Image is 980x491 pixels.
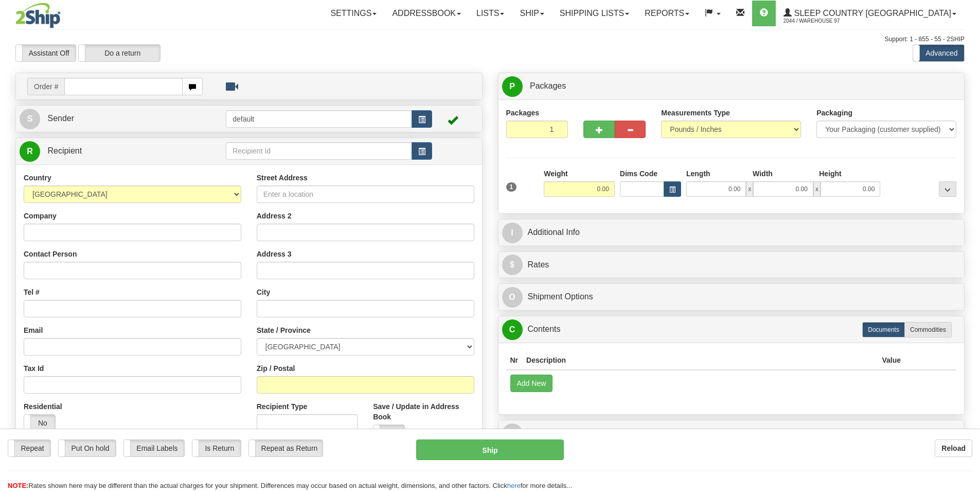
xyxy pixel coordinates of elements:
[373,401,474,422] label: Save / Update in Address Book
[469,1,512,26] a: Lists
[20,141,40,162] span: R
[904,322,952,337] label: Commodities
[753,168,773,179] label: Width
[913,45,964,61] label: Advanced
[257,325,311,335] label: State / Province
[47,114,74,123] span: Sender
[20,108,226,129] a: S Sender
[544,168,567,179] label: Weight
[878,351,905,370] th: Value
[24,211,57,221] label: Company
[512,1,551,26] a: Ship
[20,141,203,162] a: R Recipient
[686,168,710,179] label: Length
[257,363,295,374] label: Zip / Postal
[257,211,292,221] label: Address 2
[746,181,753,197] span: x
[15,3,61,28] img: logo2044.jpg
[941,444,966,452] b: Reload
[27,78,64,95] span: Order #
[384,1,469,26] a: Addressbook
[124,440,184,456] label: Email Labels
[416,439,564,460] button: Ship
[506,108,540,118] label: Packages
[257,287,270,297] label: City
[507,482,521,489] a: here
[502,255,523,275] span: $
[79,45,160,61] label: Do a return
[24,325,43,335] label: Email
[20,109,40,129] span: S
[502,286,961,308] a: OShipment Options
[502,223,523,243] span: I
[24,287,40,297] label: Tel #
[661,108,730,118] label: Measurements Type
[552,1,637,26] a: Shipping lists
[8,440,50,456] label: Repeat
[47,146,82,155] span: Recipient
[257,173,308,183] label: Street Address
[249,440,323,456] label: Repeat as Return
[59,440,116,456] label: Put On hold
[257,185,474,203] input: Enter a location
[24,401,62,412] label: Residential
[226,142,412,160] input: Recipient Id
[956,193,979,298] iframe: chat widget
[637,1,697,26] a: Reports
[15,35,965,44] div: Support: 1 - 855 - 55 - 2SHIP
[192,440,241,456] label: Is Return
[819,168,842,179] label: Height
[24,363,44,374] label: Tax Id
[502,424,523,444] span: R
[502,222,961,243] a: IAdditional Info
[502,287,523,308] span: O
[510,375,553,392] button: Add New
[776,1,964,26] a: Sleep Country [GEOGRAPHIC_DATA] 2044 / Warehouse 97
[502,319,961,340] a: CContents
[502,255,961,276] a: $Rates
[8,482,28,489] span: NOTE:
[935,439,972,457] button: Reload
[502,319,523,340] span: C
[783,16,861,26] span: 2044 / Warehouse 97
[257,249,292,259] label: Address 3
[792,9,951,18] span: Sleep Country [GEOGRAPHIC_DATA]
[24,249,77,259] label: Contact Person
[816,108,852,118] label: Packaging
[502,76,961,97] a: P Packages
[24,173,51,183] label: Country
[502,76,523,97] span: P
[16,45,76,61] label: Assistant Off
[620,168,657,179] label: Dims Code
[506,351,523,370] th: Nr
[502,423,961,444] a: RReturn Shipment
[939,181,956,197] div: ...
[862,322,905,337] label: Documents
[226,110,412,128] input: Sender Id
[24,415,55,431] label: No
[257,401,308,412] label: Recipient Type
[530,81,566,90] span: Packages
[373,425,404,442] label: No
[813,181,821,197] span: x
[323,1,384,26] a: Settings
[506,182,517,192] span: 1
[522,351,878,370] th: Description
